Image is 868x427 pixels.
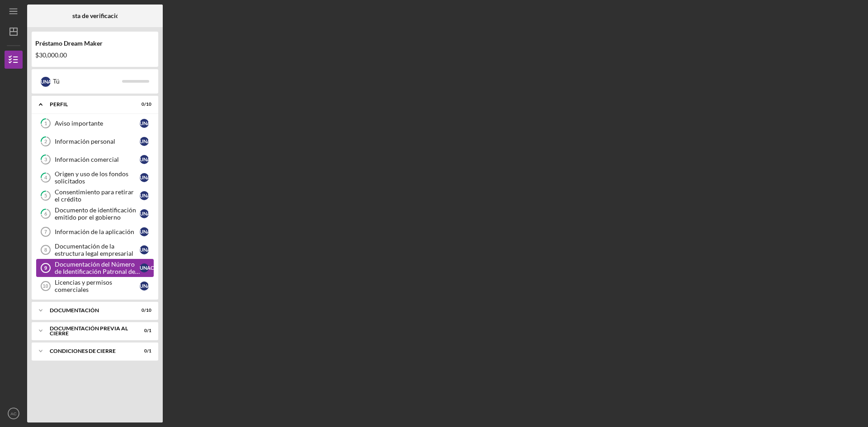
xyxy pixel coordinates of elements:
[140,247,151,253] font: Una
[147,348,149,353] font: /
[36,241,154,259] a: 8Documentación de la estructura legal empresarialUnaC
[50,101,68,108] font: Perfil
[36,259,154,277] a: 9Documentación del Número de Identificación Patronal del IRSUnaC
[146,307,151,313] font: 10
[151,229,154,235] font: C
[151,247,154,253] font: C
[151,156,154,162] font: C
[149,328,151,333] font: 1
[151,283,154,289] font: C
[142,101,144,107] font: 0
[151,138,154,144] font: C
[140,211,151,216] font: Una
[144,348,147,353] font: 0
[44,265,47,271] tspan: 9
[149,348,151,353] font: 1
[144,307,146,313] font: /
[55,278,112,293] font: Licencias y permisos comerciales
[44,229,47,235] tspan: 7
[140,283,151,289] font: Una
[36,187,154,205] a: 5Consentimiento para retirar el créditoUnaC
[140,265,151,271] font: Una
[44,247,47,253] tspan: 8
[50,325,128,337] font: Documentación previa al cierre
[142,307,144,313] font: 0
[44,157,47,163] tspan: 3
[42,283,48,289] tspan: 10
[151,120,154,126] font: C
[140,120,151,126] font: Una
[53,77,60,85] font: Tú
[55,228,134,235] font: Información de la aplicación
[36,169,154,187] a: 4Origen y uso de los fondos solicitadosUnaC
[41,79,52,84] font: Una
[10,411,16,416] text: AC
[36,114,154,132] a: 1Aviso importanteUnaC
[151,265,154,271] font: C
[36,150,154,169] a: 3Información comercialUnaC
[52,79,55,84] font: C
[55,137,115,145] font: Información personal
[44,211,47,217] tspan: 6
[55,119,103,127] font: Aviso importante
[36,205,154,223] a: 6Documento de identificación emitido por el gobiernoUnaC
[44,175,47,181] tspan: 4
[55,206,136,221] font: Documento de identificación emitido por el gobierno
[144,328,147,333] font: 0
[50,307,99,314] font: Documentación
[151,192,154,198] font: C
[140,156,151,162] font: Una
[35,39,103,47] font: Préstamo Dream Maker
[147,328,149,333] font: /
[50,347,116,354] font: Condiciones de cierre
[144,101,146,107] font: /
[151,174,154,180] font: C
[44,139,47,145] tspan: 2
[146,101,151,107] font: 10
[140,174,151,180] font: Una
[36,277,154,295] a: 10Licencias y permisos comercialesUnaC
[36,223,154,241] a: 7Información de la aplicaciónUnaC
[44,193,47,199] tspan: 5
[36,132,154,150] a: 2Información personalUnaC
[35,51,67,59] font: $30,000.00
[140,138,151,144] font: Una
[5,404,23,422] button: AC
[44,121,47,127] tspan: 1
[140,229,151,235] font: Una
[55,170,128,185] font: Origen y uso de los fondos solicitados
[55,188,134,203] font: Consentimiento para retirar el crédito
[151,211,154,216] font: C
[140,192,151,198] font: Una
[55,242,133,257] font: Documentación de la estructura legal empresarial
[55,260,140,282] font: Documentación del Número de Identificación Patronal del IRS
[67,12,123,19] font: Lista de verificación
[55,155,119,163] font: Información comercial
